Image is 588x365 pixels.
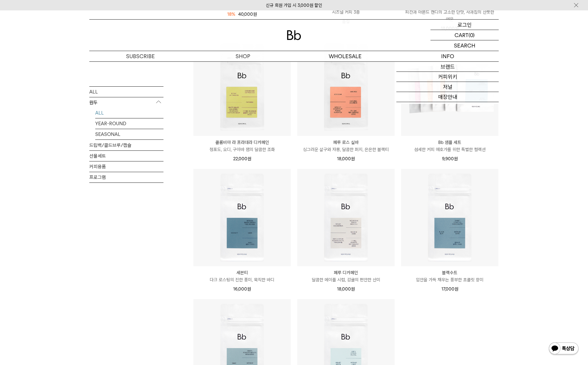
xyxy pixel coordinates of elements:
[337,156,355,161] span: 18,000
[193,169,291,266] img: 세븐티
[454,30,468,40] p: CART
[396,51,499,61] p: INFO
[233,286,251,292] span: 16,000
[401,139,498,153] a: Bb 샘플 세트 섬세한 커피 애호가를 위한 특별한 컬렉션
[430,20,499,30] a: 로그인
[548,342,579,356] img: 카카오톡 채널 1:1 채팅 버튼
[89,150,163,161] a: 선물세트
[192,51,294,61] a: SHOP
[454,40,475,51] p: SEARCH
[396,62,499,72] a: 브랜드
[297,39,395,136] img: 페루 로스 실바
[89,86,163,97] a: ALL
[193,146,291,153] p: 청포도, 오디, 구아바 잼의 달콤한 조화
[95,129,163,139] a: SEASONAL
[193,139,291,146] p: 콜롬비아 라 프라데라 디카페인
[89,97,163,108] p: 원두
[294,51,396,61] p: WHOLESALE
[266,3,322,8] a: 신규 회원 가입 시 3,000원 할인
[89,140,163,150] a: 드립백/콜드브루/캡슐
[401,139,498,146] p: Bb 샘플 세트
[401,276,498,283] p: 입안을 가득 채우는 풍부한 초콜릿 향미
[297,269,395,276] p: 페루 디카페인
[193,269,291,276] p: 세븐티
[337,286,355,292] span: 18,000
[287,30,301,40] img: 로고
[297,139,395,153] a: 페루 로스 실바 싱그러운 살구와 자몽, 달콤한 퍼지, 은은한 블랙티
[401,169,498,266] img: 블랙수트
[401,269,498,283] a: 블랙수트 입안을 가득 채우는 풍부한 초콜릿 향미
[297,139,395,146] p: 페루 로스 실바
[430,30,499,40] a: CART (0)
[193,39,291,136] img: 콜롬비아 라 프라데라 디카페인
[193,139,291,153] a: 콜롬비아 라 프라데라 디카페인 청포도, 오디, 구아바 잼의 달콤한 조화
[297,269,395,283] a: 페루 디카페인 달콤한 메이플 시럽, 감귤의 편안한 산미
[89,51,192,61] a: SUBSCRIBE
[396,82,499,92] a: 저널
[297,169,395,266] img: 페루 디카페인
[396,92,499,102] a: 매장안내
[193,276,291,283] p: 다크 로스팅의 진한 풍미, 묵직한 바디
[193,269,291,283] a: 세븐티 다크 로스팅의 진한 풍미, 묵직한 바디
[454,286,458,292] span: 원
[401,146,498,153] p: 섬세한 커피 애호가를 위한 특별한 컬렉션
[468,30,475,40] p: (0)
[396,102,499,112] a: 채용
[89,172,163,182] a: 프로그램
[297,146,395,153] p: 싱그러운 살구와 자몽, 달콤한 퍼지, 은은한 블랙티
[95,118,163,128] a: YEAR-ROUND
[351,286,355,292] span: 원
[233,156,251,161] span: 22,000
[95,107,163,118] a: ALL
[351,156,355,161] span: 원
[247,156,251,161] span: 원
[442,156,458,161] span: 9,900
[441,286,458,292] span: 17,000
[457,20,472,30] p: 로그인
[396,72,499,82] a: 커피위키
[297,276,395,283] p: 달콤한 메이플 시럽, 감귤의 편안한 산미
[247,286,251,292] span: 원
[401,269,498,276] p: 블랙수트
[89,161,163,172] a: 커피용품
[454,156,458,161] span: 원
